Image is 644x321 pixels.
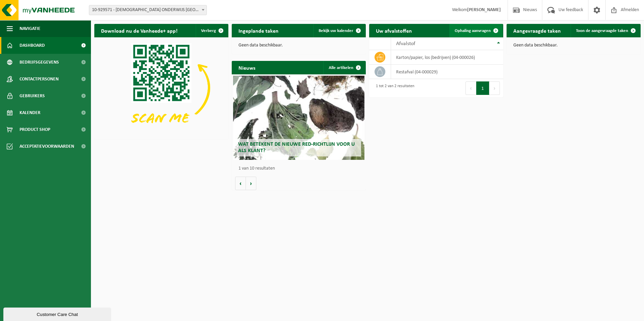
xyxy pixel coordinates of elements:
[391,65,503,79] td: restafval (04-000029)
[323,61,365,74] a: Alle artikelen
[89,5,207,15] span: 10-929571 - KATHOLIEK ONDERWIJS SINT-MICHIEL VZW AGNETENCOLLEGE - PEER
[235,177,246,190] button: Vorige
[449,24,503,37] a: Ophaling aanvragen
[232,61,262,74] h2: Nieuws
[467,7,501,12] strong: [PERSON_NAME]
[20,138,74,155] span: Acceptatievoorwaarden
[94,37,228,138] img: Download de VHEPlus App
[3,306,112,321] iframe: chat widget
[20,121,50,138] span: Product Shop
[89,5,206,15] span: 10-929571 - KATHOLIEK ONDERWIJS SINT-MICHIEL VZW AGNETENCOLLEGE - PEER
[465,81,476,95] button: Previous
[238,166,362,171] p: 1 van 10 resultaten
[201,29,216,33] span: Verberg
[369,24,419,37] h2: Uw afvalstoffen
[20,71,59,87] span: Contactpersonen
[489,81,500,95] button: Next
[571,24,640,37] a: Toon de aangevraagde taken
[373,81,414,96] div: 1 tot 2 van 2 resultaten
[576,29,628,33] span: Toon de aangevraagde taken
[513,43,634,48] p: Geen data beschikbaar.
[455,29,491,33] span: Ophaling aanvragen
[246,177,256,190] button: Volgende
[233,76,364,160] a: Wat betekent de nieuwe RED-richtlijn voor u als klant?
[20,54,59,71] span: Bedrijfsgegevens
[238,43,359,48] p: Geen data beschikbaar.
[20,87,45,104] span: Gebruikers
[319,29,353,33] span: Bekijk uw kalender
[94,24,184,37] h2: Download nu de Vanheede+ app!
[20,104,40,121] span: Kalender
[196,24,228,37] button: Verberg
[20,20,40,37] span: Navigatie
[232,24,285,37] h2: Ingeplande taken
[20,37,45,54] span: Dashboard
[238,142,355,153] span: Wat betekent de nieuwe RED-richtlijn voor u als klant?
[391,50,503,65] td: karton/papier, los (bedrijven) (04-000026)
[396,41,415,46] span: Afvalstof
[476,81,489,95] button: 1
[313,24,365,37] a: Bekijk uw kalender
[507,24,568,37] h2: Aangevraagde taken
